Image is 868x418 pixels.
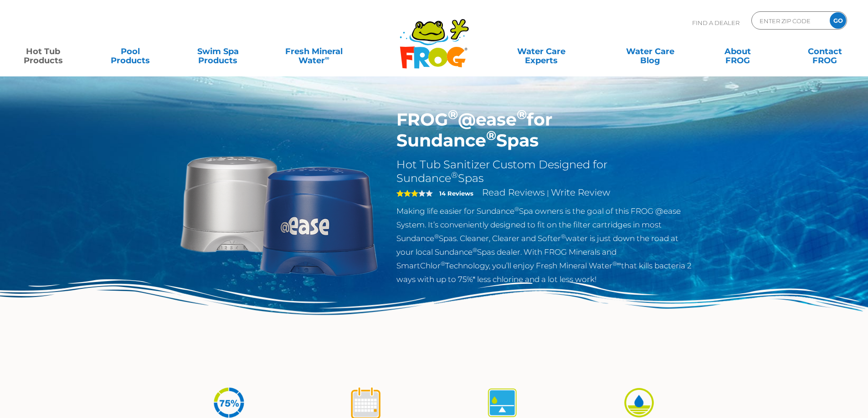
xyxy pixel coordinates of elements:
[396,204,694,286] p: Making life easier for Sundance Spa owners is the goal of this FROG @ease System. It’s convenient...
[551,187,610,198] a: Write Review
[759,14,820,27] input: Zip Code Form
[692,11,740,34] p: Find A Dealer
[473,247,477,253] sup: ®
[396,190,418,197] span: 3
[396,109,694,151] h1: FROG @ease for Sundance Spas
[486,127,496,143] sup: ®
[517,106,527,122] sup: ®
[486,42,596,60] a: Water CareExperts
[547,189,549,197] span: |
[441,260,445,267] sup: ®
[830,12,846,29] input: GO
[448,106,458,122] sup: ®
[616,42,684,60] a: Water CareBlog
[704,42,771,60] a: AboutFROG
[514,206,519,212] sup: ®
[791,42,859,60] a: ContactFROG
[97,42,164,60] a: PoolProducts
[482,187,545,198] a: Read Reviews
[612,260,621,267] sup: ®∞
[175,109,383,317] img: Sundance-cartridges-2.png
[325,54,329,61] sup: ∞
[271,42,356,60] a: Fresh MineralWater∞
[9,42,77,60] a: Hot TubProducts
[439,190,473,197] strong: 14 Reviews
[396,158,694,185] h2: Hot Tub Sanitizer Custom Designed for Sundance Spas
[561,233,565,240] sup: ®
[434,233,439,240] sup: ®
[451,170,458,180] sup: ®
[184,42,252,60] a: Swim SpaProducts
